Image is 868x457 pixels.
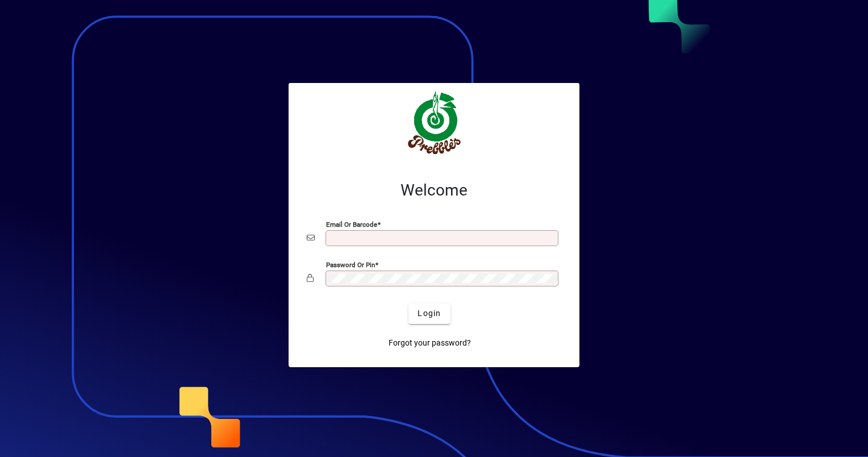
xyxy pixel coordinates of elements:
[326,220,377,228] mat-label: Email or Barcode
[384,333,475,354] a: Forgot your password?
[418,308,441,319] span: Login
[307,181,561,200] h2: Welcome
[408,304,450,324] button: Login
[389,337,471,349] span: Forgot your password?
[326,260,375,268] mat-label: Password or Pin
